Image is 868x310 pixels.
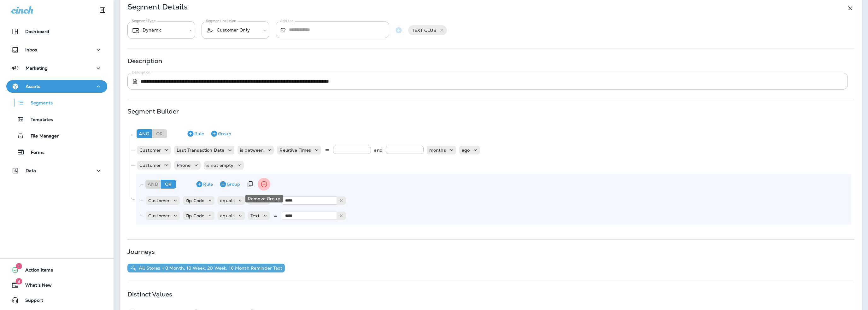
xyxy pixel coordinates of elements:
[24,133,59,139] p: File Manager
[132,19,155,23] label: Segment Type
[25,29,49,34] p: Dashboard
[185,213,204,218] p: Zip Code
[26,168,36,173] p: Data
[6,279,107,291] button: 8What's New
[24,117,53,123] p: Templates
[6,164,107,177] button: Data
[6,80,107,93] button: Assets
[217,179,243,189] button: Group
[152,129,167,138] div: Or
[462,148,470,153] p: ago
[177,163,191,168] p: Phone
[206,19,236,23] label: Segment Inclusion
[6,294,107,307] button: Support
[127,249,155,254] p: Journeys
[240,148,264,153] p: is between
[279,148,311,153] p: Relative Times
[250,213,260,218] p: Text
[26,66,48,71] p: Marketing
[6,25,107,38] button: Dashboard
[132,26,185,34] div: Dynamic
[139,163,161,168] p: Customer
[208,129,234,139] button: Group
[136,266,282,271] p: All Stores - 8 Month, 10 Week, 20 Week, 16 Month Reminder Text
[206,26,259,34] div: Customer Only
[429,148,446,153] p: months
[6,44,107,56] button: Inbox
[127,58,162,63] p: Description
[148,198,170,203] p: Customer
[6,96,107,109] button: Segments
[25,150,44,156] p: Forms
[258,178,270,190] button: Remove Group
[19,298,43,305] span: Support
[127,4,188,12] p: Segment Details
[145,180,161,189] div: And
[6,145,107,159] button: Forms
[6,129,107,142] button: File Manager
[250,198,260,203] p: Text
[132,70,150,75] label: Description
[19,267,53,275] span: Action Items
[161,180,176,189] div: Or
[6,113,107,126] button: Templates
[280,19,294,23] label: Add tag
[127,109,179,114] p: Segment Builder
[16,263,22,269] span: 1
[15,278,22,284] span: 8
[24,100,53,107] p: Segments
[408,28,440,33] span: TEXT CLUB
[148,213,170,218] p: Customer
[25,47,37,52] p: Inbox
[177,148,224,153] p: Last Transaction Date
[206,163,234,168] p: is not empty
[6,264,107,276] button: 1Action Items
[244,179,256,189] button: Duplicate Group
[245,195,283,202] div: Remove Group
[94,4,111,16] button: Collapse Sidebar
[408,25,447,35] div: TEXT CLUB
[184,129,207,139] button: Rule
[220,213,235,218] p: equals
[139,148,161,153] p: Customer
[19,283,52,290] span: What's New
[127,292,172,297] p: Distinct Values
[6,62,107,74] button: Marketing
[137,129,152,138] div: And
[185,198,204,203] p: Zip Code
[127,264,285,272] button: All Stores - 8 Month, 10 Week, 20 Week, 16 Month Reminder Text
[374,146,382,155] p: and
[26,84,40,89] p: Assets
[220,198,235,203] p: equals
[193,179,215,189] button: Rule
